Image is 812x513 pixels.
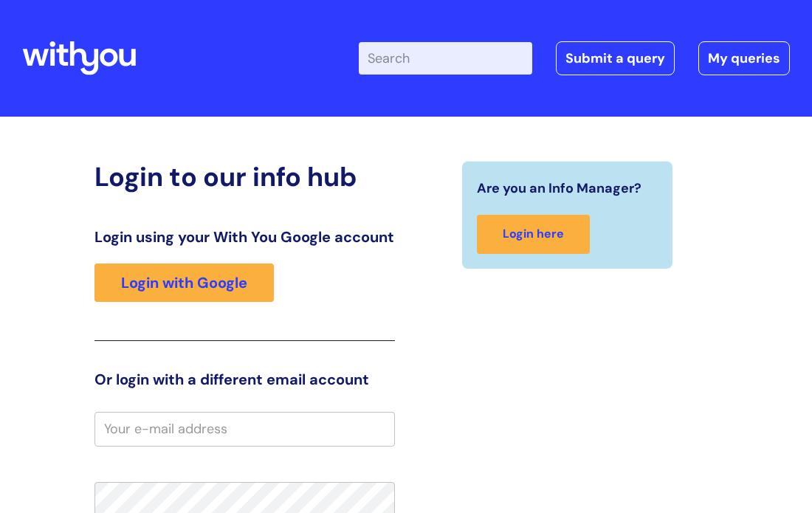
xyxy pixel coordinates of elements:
a: Submit a query [556,41,675,75]
h3: Or login with a different email account [94,371,395,388]
span: Are you an Info Manager? [477,176,641,200]
h2: Login to our info hub [94,161,395,193]
a: Login with Google [94,264,274,302]
input: Your e-mail address [94,412,395,446]
input: Search [359,42,532,75]
h3: Login using your With You Google account [94,228,395,246]
a: My queries [698,41,790,75]
a: Login here [477,215,590,254]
